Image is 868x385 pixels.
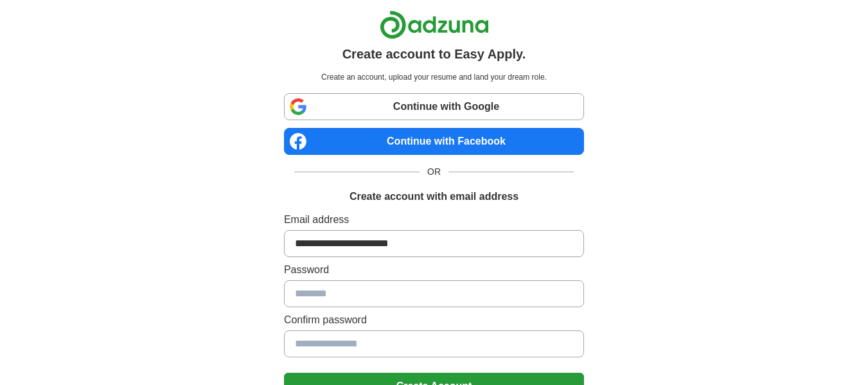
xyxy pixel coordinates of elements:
h1: Create account to Easy Apply. [342,44,526,64]
a: Continue with Google [284,93,584,120]
img: Adzuna logo [380,10,489,39]
span: OR [420,165,448,179]
p: Create an account, upload your resume and land your dream role. [287,71,581,83]
label: Confirm password [284,312,584,328]
label: Email address [284,212,584,228]
label: Password [284,262,584,278]
h1: Create account with email address [350,189,518,204]
a: Continue with Facebook [284,128,584,155]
